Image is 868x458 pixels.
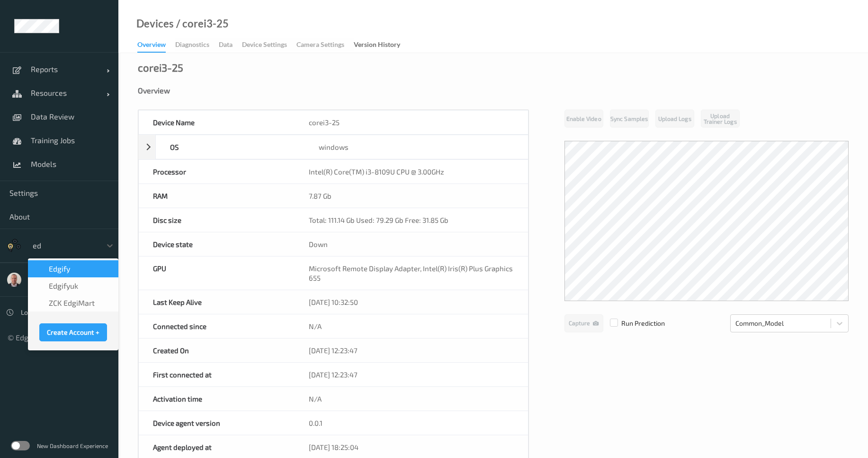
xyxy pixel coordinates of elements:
a: Version History [354,38,410,52]
a: Devices [136,19,174,28]
button: Capture [564,314,603,332]
span: Run Prediction [603,319,665,328]
div: Created On [139,339,295,362]
button: Upload Trainer Logs [701,110,740,128]
div: corei3-25 [295,110,528,134]
div: [DATE] 10:32:50 [295,290,528,314]
div: corei3-25 [138,63,183,72]
div: Last Keep Alive [139,290,295,314]
div: Microsoft Remote Display Adapter, Intel(R) Iris(R) Plus Graphics 655 [295,256,528,290]
button: Sync Samples [610,110,649,128]
div: First connected at [139,363,295,386]
div: Intel(R) Core(TM) i3-8109U CPU @ 3.00GHz [295,160,528,183]
div: Total: 111.14 Gb Used: 79.29 Gb Free: 31.85 Gb [295,208,528,232]
div: N/A [295,387,528,411]
div: 0.0.1 [295,411,528,435]
div: Device state [139,232,295,256]
div: OS [156,135,304,159]
div: Connected since [139,314,295,338]
div: [DATE] 12:23:47 [295,363,528,386]
div: Overview [137,40,166,53]
div: Device agent version [139,411,295,435]
button: Enable Video [564,110,603,128]
div: Version History [354,40,400,52]
div: N/A [295,314,528,338]
div: OSwindows [138,135,528,159]
a: Overview [137,38,175,53]
div: windows [304,135,528,159]
div: Down [295,232,528,256]
div: / corei3-25 [174,19,229,28]
div: Device Name [139,110,295,134]
div: Activation time [139,387,295,411]
div: Processor [139,160,295,183]
div: GPU [139,256,295,290]
div: Overview [138,86,849,95]
div: 7.87 Gb [295,184,528,208]
div: RAM [139,184,295,208]
button: Upload Logs [655,110,694,128]
div: Disc size [139,208,295,232]
div: [DATE] 12:23:47 [295,339,528,362]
